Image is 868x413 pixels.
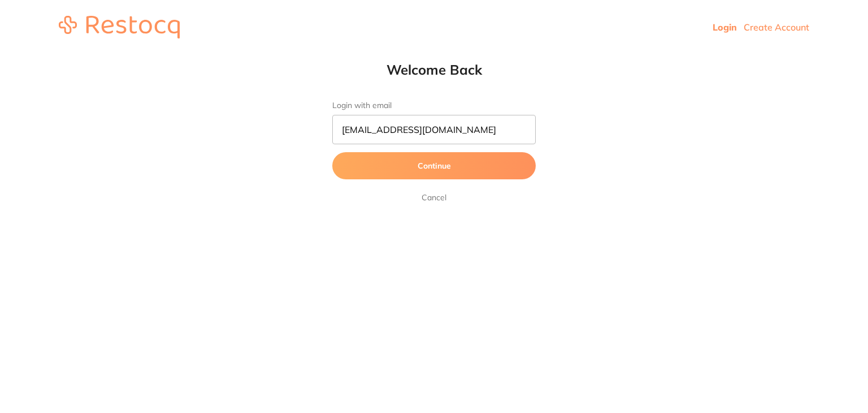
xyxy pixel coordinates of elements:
[332,101,536,110] label: Login with email
[332,152,536,179] button: Continue
[310,61,558,78] h1: Welcome Back
[713,21,737,33] a: Login
[59,16,180,38] img: restocq_logo.svg
[744,21,809,33] a: Create Account
[419,191,449,204] a: Cancel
